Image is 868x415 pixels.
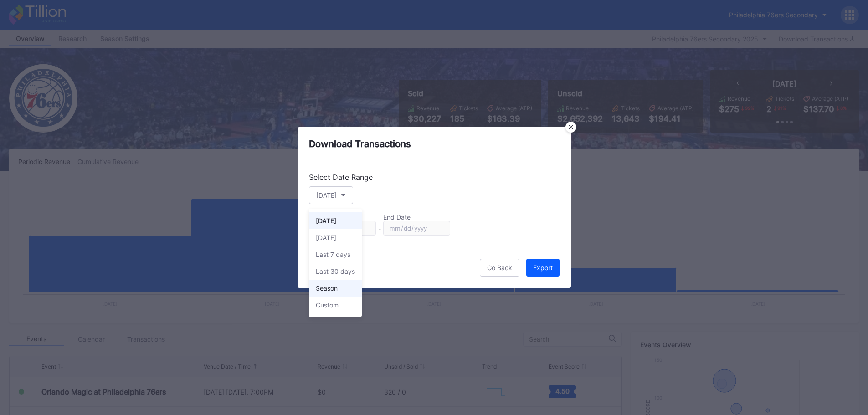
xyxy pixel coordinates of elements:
div: [DATE] [316,234,336,241]
div: Last 7 days [316,251,350,258]
div: [DATE] [316,217,336,225]
div: Custom [316,301,339,309]
div: Season [316,284,338,292]
div: Last 30 days [316,267,355,275]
